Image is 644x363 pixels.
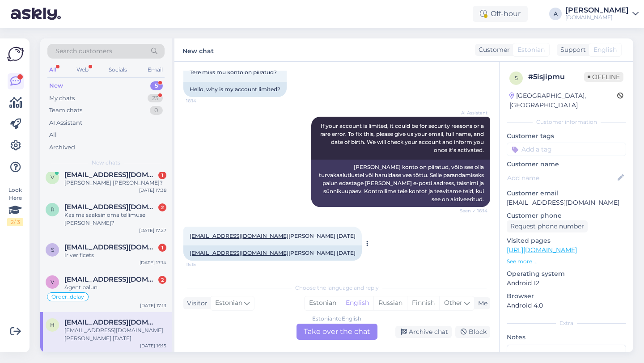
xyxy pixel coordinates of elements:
[139,227,166,234] div: [DATE] 17:27
[455,326,490,338] div: Block
[507,333,626,342] p: Notes
[507,118,626,126] div: Customer information
[320,122,485,153] span: If your account is limited, it could be for security reasons or a rare error. To fix this, please...
[51,174,54,181] span: v
[64,326,166,342] div: [EMAIL_ADDRESS][DOMAIN_NAME] [PERSON_NAME] [DATE]
[507,301,626,310] p: Android 4.0
[64,318,157,326] span: heidikrutto99@gmail.com
[507,198,626,207] p: [EMAIL_ADDRESS][DOMAIN_NAME]
[507,246,577,254] a: [URL][DOMAIN_NAME]
[64,179,166,187] div: [PERSON_NAME] [PERSON_NAME]?
[64,171,157,179] span: vetal1590@gmail.com
[183,245,362,261] div: [PERSON_NAME] [DATE]
[140,259,166,266] div: [DATE] 17:14
[7,218,23,226] div: 2 / 3
[407,296,439,310] div: Finnish
[507,279,626,288] p: Android 12
[507,220,588,232] div: Request phone number
[55,46,112,56] span: Search customers
[140,342,166,349] div: [DATE] 16:15
[75,64,90,76] div: Web
[49,106,82,115] div: Team chats
[190,232,288,239] a: [EMAIL_ADDRESS][DOMAIN_NAME]
[507,211,626,220] p: Customer phone
[528,72,584,82] div: # 5isjipmu
[49,81,63,90] div: New
[183,82,287,97] div: Hello, why is my account limited?
[139,187,166,194] div: [DATE] 17:38
[507,236,626,245] p: Visited pages
[150,106,163,115] div: 0
[158,203,166,211] div: 2
[297,324,377,340] div: Take over the chat
[49,94,75,103] div: My chats
[517,45,545,55] span: Estonian
[47,64,58,76] div: All
[475,299,487,308] div: Me
[475,45,510,55] div: Customer
[215,298,242,308] span: Estonian
[186,97,220,104] span: 16:14
[593,45,617,55] span: English
[190,232,356,239] span: [PERSON_NAME] [DATE]
[158,171,166,179] div: 1
[183,299,208,308] div: Visitor
[507,143,626,156] input: Add a tag
[507,160,626,169] p: Customer name
[454,207,487,214] span: Seen ✓ 16:14
[473,6,528,22] div: Off-hour
[64,211,166,227] div: Kas ma saaksin oma tellimuse [PERSON_NAME]?
[64,275,157,283] span: voznjuk.sass@gmail.com
[51,246,54,253] span: s
[190,249,288,256] a: [EMAIL_ADDRESS][DOMAIN_NAME]
[557,45,586,55] div: Support
[150,81,163,90] div: 5
[148,94,163,103] div: 23
[507,291,626,301] p: Browser
[50,321,55,328] span: h
[64,203,157,211] span: riskitactics@gmail.com
[584,72,623,82] span: Offline
[64,251,166,259] div: Ir verificets
[49,131,57,139] div: All
[158,244,166,252] div: 1
[190,69,277,76] span: Tere miks mu konto on piiratud?
[311,160,490,207] div: [PERSON_NAME] konto on piiratud, võib see olla turvakaalutlustel või haruldase vea tõttu. Selle p...
[507,131,626,141] p: Customer tags
[49,143,75,152] div: Archived
[7,186,23,226] div: Look Here
[186,261,220,268] span: 16:15
[51,279,54,285] span: v
[373,296,407,310] div: Russian
[507,189,626,198] p: Customer email
[507,269,626,279] p: Operating system
[49,118,82,127] div: AI Assistant
[146,64,165,76] div: Email
[507,319,626,327] div: Extra
[51,294,84,300] span: Order_delay
[140,302,166,309] div: [DATE] 17:13
[64,283,166,291] div: Agent palun
[7,46,24,63] img: Askly Logo
[107,64,129,76] div: Socials
[395,326,452,338] div: Archive chat
[312,315,361,323] div: Estonian to English
[51,206,55,213] span: r
[182,44,214,56] label: New chat
[64,243,157,251] span: stanislavcikainese49@gmail.com
[92,159,120,167] span: New chats
[183,284,490,292] div: Choose the language and reply
[565,7,639,21] a: [PERSON_NAME][DOMAIN_NAME]
[341,296,373,310] div: English
[509,91,617,110] div: [GEOGRAPHIC_DATA], [GEOGRAPHIC_DATA]
[507,173,616,183] input: Add name
[549,8,562,20] div: A
[565,14,629,21] div: [DOMAIN_NAME]
[515,75,518,81] span: 5
[444,299,462,307] span: Other
[454,110,487,116] span: AI Assistant
[158,276,166,284] div: 2
[565,7,629,14] div: [PERSON_NAME]
[305,296,341,310] div: Estonian
[507,257,626,266] p: See more ...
